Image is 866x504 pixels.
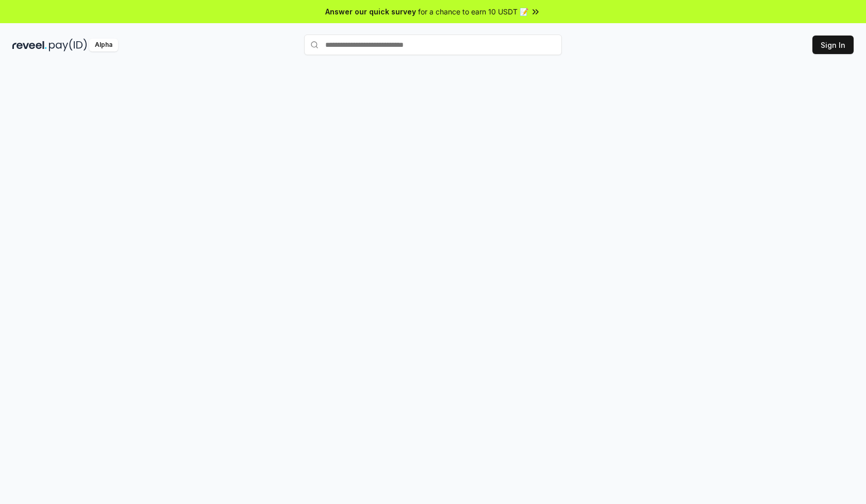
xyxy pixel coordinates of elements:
[812,36,854,54] button: Sign In
[12,39,47,51] img: reveel_dark
[325,6,416,17] span: Answer our quick survey
[89,39,118,51] div: Alpha
[49,39,87,51] img: pay_id
[418,6,528,17] span: for a chance to earn 10 USDT 📝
